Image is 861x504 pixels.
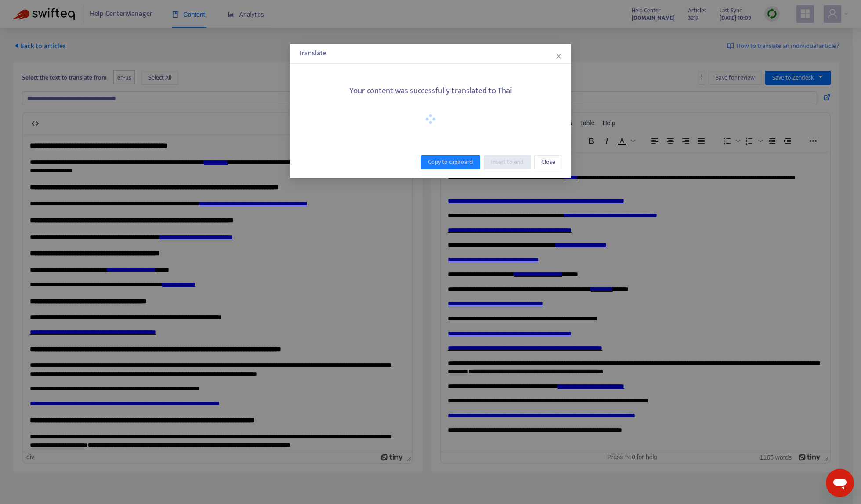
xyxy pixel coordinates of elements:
body: Rich Text Area. Press ALT-0 for help. [7,7,383,283]
div: Translate [299,48,562,59]
button: Close [554,51,564,61]
span: close [555,53,562,60]
body: Rich Text Area. Press ALT-0 for help. [7,7,383,387]
button: Insert to end [484,155,531,169]
h5: Your content was successfully translated to Thai [299,86,562,96]
span: Close [541,157,555,167]
button: Copy to clipboard [421,155,480,169]
iframe: Button to launch messaging window [826,469,854,497]
button: Close [534,155,562,169]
